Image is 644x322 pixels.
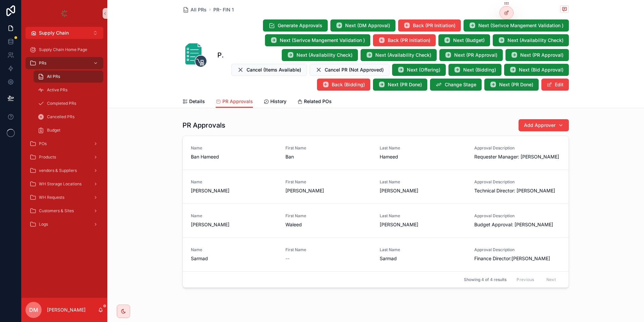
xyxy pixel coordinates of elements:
span: Logs [39,222,48,227]
button: Next (Serivce Mangement Validation ) [464,19,569,32]
img: App logo [59,8,70,19]
a: Details [182,95,205,109]
span: Back (PR Initiation) [388,37,430,44]
span: Name [191,145,277,151]
button: Cancel (Items Available) [231,64,307,76]
button: Change Stage [430,79,482,91]
a: PR- FIN 1 [213,6,234,13]
button: Back (PR Initiation) [373,34,436,46]
button: Next (Availability Check) [282,49,358,61]
span: vendors & Suppliers [39,168,77,173]
span: Last Name [380,179,466,185]
span: All PRs [47,74,60,79]
button: Add Approver [519,119,569,131]
button: Next (Bidding) [448,64,501,76]
button: Cancel PR (Not Approved) [310,64,389,76]
a: Cancelled PRs [34,111,103,123]
span: First Name [285,213,372,219]
span: Approval Description [474,247,561,252]
button: Select Button [25,27,103,39]
span: [PERSON_NAME] [380,221,466,228]
a: Completed PRs [34,97,103,109]
span: Next (PR Approval) [454,52,497,58]
span: Supply Chain [39,30,69,36]
span: Name [191,179,277,185]
a: Budget [34,124,103,136]
span: Waleed [285,221,372,228]
span: Technical Director: [PERSON_NAME] [474,187,561,194]
span: Active PRs [47,87,67,93]
span: Name [191,213,277,219]
a: Products [25,151,103,163]
span: Next (Availability Check) [507,37,563,44]
span: DM [29,306,38,314]
span: Approval Description [474,145,561,151]
button: Next (PR Done) [484,79,539,91]
button: Next (Availability Check) [493,34,569,46]
span: Change Stage [445,81,476,88]
span: Next (PR Approval) [520,52,563,58]
button: Next (PR Approval) [439,49,503,61]
span: Last Name [380,247,466,252]
span: Budget Approval: [PERSON_NAME] [474,221,561,228]
span: Back (PR Initiation) [413,22,455,29]
a: All PRs [182,6,207,13]
div: scrollable content [21,39,107,239]
button: Generate Approvals [263,19,328,32]
span: Sarmad [380,255,466,262]
span: Last Name [380,213,466,219]
button: Next (PR Done) [373,79,427,91]
a: WH Requests [25,191,103,203]
span: History [270,98,286,105]
button: Edit [541,79,569,91]
span: Approval Description [474,179,561,185]
span: POs [39,141,47,146]
a: PRs [25,57,103,69]
span: Details [189,98,205,105]
span: WH Storage Locations [39,181,82,187]
button: Next (PR Approval) [505,49,569,61]
p: [PERSON_NAME] [47,307,86,313]
span: PRs [39,60,46,66]
span: Requester Manager: [PERSON_NAME] [474,153,561,160]
h1: PR- FIN 1 [217,50,224,60]
button: Next (DM Approval) [330,19,395,32]
span: Finance Director:[PERSON_NAME] [474,255,561,262]
span: Next (Bidding) [463,66,496,73]
span: [PERSON_NAME] [380,187,466,194]
a: POs [25,138,103,150]
span: Next (Availability Check) [375,52,431,58]
span: Next (Bid Approval) [519,66,563,73]
span: [PERSON_NAME] [285,187,372,194]
span: Budget [47,128,60,133]
a: Active PRs [34,84,103,96]
span: Showing 4 of 4 results [464,277,506,282]
a: Customers & Sites [25,205,103,217]
span: Next (Offering) [407,66,440,73]
button: Next (Availability Check) [361,49,437,61]
span: Generate Approvals [278,22,322,29]
span: Add Approver [524,122,555,129]
button: Next (Offering) [392,64,446,76]
a: All PRs [34,71,103,83]
span: Hameed [380,153,466,160]
a: vendors & Suppliers [25,165,103,177]
span: Last Name [380,145,466,151]
button: Back (PR Initiation) [398,19,461,32]
span: WH Requests [39,195,64,200]
span: Ban Hameed [191,153,277,160]
span: Cancel (Items Available) [247,66,301,73]
span: Products [39,154,56,160]
span: -- [285,255,289,262]
h1: PR Approvals [182,121,225,130]
span: Next (DM Approval) [345,22,390,29]
span: [PERSON_NAME] [191,221,277,228]
span: Ban [285,153,372,160]
span: Related POs [304,98,332,105]
a: History [264,95,286,109]
a: PR Approvals [216,95,253,108]
button: Back (Bidding) [317,79,370,91]
span: Next (Availability Check) [297,52,353,58]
